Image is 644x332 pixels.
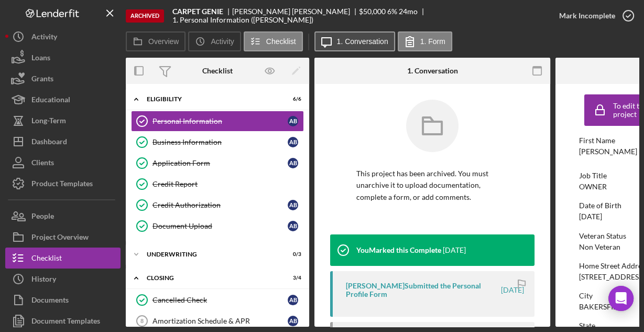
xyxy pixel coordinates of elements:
[420,37,445,46] label: 1. Form
[126,9,164,23] div: Archived
[152,159,288,167] div: Application Form
[152,180,303,188] div: Credit Report
[152,222,288,230] div: Document Upload
[579,303,627,311] div: BAKERSFIELD
[288,295,298,305] div: A B
[31,173,93,197] div: Product Templates
[288,137,298,147] div: A B
[5,68,121,89] button: Grants
[31,131,67,155] div: Dashboard
[31,290,69,313] div: Documents
[314,31,395,51] button: 1. Conversation
[288,158,298,168] div: A B
[579,136,638,145] div: First Name
[288,200,298,210] div: A B
[148,37,179,46] label: Overview
[346,282,499,298] div: [PERSON_NAME] Submitted the Personal Profile Form
[5,173,121,194] button: Product Templates
[202,67,233,75] div: Checklist
[152,117,288,125] div: Personal Information
[152,317,288,325] div: Amortization Schedule & APR
[5,26,121,47] button: Activity
[579,183,607,191] div: OWNER
[608,286,634,311] div: Open Intercom Messenger
[131,216,304,237] a: Document UploadAB
[31,269,56,292] div: History
[131,195,304,216] a: Credit AuthorizationAB
[398,31,452,51] button: 1. Form
[356,168,508,203] p: This project has been archived. You must unarchive it to upload documentation, complete a form, o...
[31,26,57,50] div: Activity
[131,290,304,310] a: Cancelled CheckAB
[31,206,54,229] div: People
[5,110,121,131] button: Long-Term
[172,16,313,24] div: 1. Personal Information ([PERSON_NAME])
[31,227,89,250] div: Project Overview
[31,152,54,176] div: Clients
[152,201,288,209] div: Credit Authorization
[147,96,275,102] div: Eligibility
[232,7,359,16] div: [PERSON_NAME] [PERSON_NAME]
[5,131,121,152] button: Dashboard
[288,316,298,326] div: A B
[126,31,185,51] button: Overview
[5,227,121,248] button: Project Overview
[5,248,121,269] button: Checklist
[211,37,234,46] label: Activity
[443,246,466,254] time: 2024-02-01 17:58
[288,116,298,126] div: A B
[31,110,66,134] div: Long-Term
[579,243,620,251] div: Non Veteran
[559,5,615,26] div: Mark Incomplete
[5,206,121,227] button: People
[31,248,62,271] div: Checklist
[399,7,418,16] div: 24 mo
[266,37,296,46] label: Checklist
[131,310,304,331] a: 8Amortization Schedule & APRAB
[282,275,301,281] div: 3 / 4
[359,7,386,16] div: $50,000
[5,152,121,173] button: Clients
[5,89,121,110] button: Educational
[282,96,301,102] div: 6 / 6
[147,251,275,258] div: Underwriting
[172,7,223,16] b: CARPET GENIE
[5,269,121,290] button: History
[31,89,70,113] div: Educational
[152,138,288,146] div: Business Information
[188,31,241,51] button: Activity
[31,47,50,71] div: Loans
[501,286,524,294] time: 2024-02-01 01:47
[131,132,304,153] a: Business InformationAB
[31,68,53,92] div: Grants
[579,147,637,156] div: [PERSON_NAME]
[152,296,288,304] div: Cancelled Check
[288,221,298,231] div: A B
[140,318,144,324] tspan: 8
[5,47,121,68] button: Loans
[337,37,388,46] label: 1. Conversation
[579,212,602,221] div: [DATE]
[244,31,303,51] button: Checklist
[5,310,121,331] button: Document Templates
[5,290,121,310] button: Documents
[356,246,441,254] div: You Marked this Complete
[131,111,304,132] a: Personal InformationAB
[131,174,304,195] a: Credit Report
[147,275,275,281] div: Closing
[387,7,397,16] div: 6 %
